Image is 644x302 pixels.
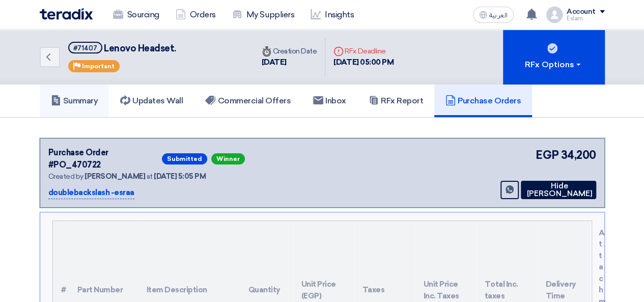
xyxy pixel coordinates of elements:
a: My Suppliers [224,4,302,26]
h5: Purchase Orders [445,96,521,106]
div: Eslam [567,16,605,21]
span: 34,200 [561,147,596,163]
h5: Summary [51,96,98,106]
h5: Lenovo Headset. [68,42,176,54]
button: Hide [PERSON_NAME] [521,181,596,199]
a: Commercial Offers [194,85,302,117]
div: [DATE] [262,57,317,68]
span: at [147,172,153,181]
a: Updates Wall [109,85,194,117]
div: Creation Date [262,46,317,57]
a: Insights [302,4,362,26]
div: RFx Options [525,59,582,71]
span: [DATE] 5:05 PM [154,172,206,181]
a: Summary [40,85,109,117]
span: [PERSON_NAME] [85,172,145,181]
span: العربية [489,12,508,19]
a: Orders [167,4,224,26]
a: Sourcing [105,4,167,26]
span: Winner [211,153,245,164]
button: العربية [473,7,514,23]
a: RFx Report [357,85,434,117]
span: Created by [48,172,83,181]
h5: Updates Wall [120,96,183,106]
div: Purchase Order #PO_470722 [48,147,160,171]
h5: Commercial Offers [205,96,291,106]
div: Account [567,8,596,16]
span: Submitted [162,153,207,164]
span: Important [82,63,115,70]
h5: RFx Report [369,96,423,106]
img: Teradix logo [40,8,93,20]
div: [DATE] 05:00 PM [333,57,394,68]
span: EGP [536,147,559,163]
div: RFx Deadline [333,46,394,57]
a: Inbox [302,85,357,117]
a: Purchase Orders [434,85,532,117]
div: #71407 [73,45,97,51]
p: doublebackslash -esraa [48,187,134,199]
h5: Inbox [313,96,346,106]
img: profile_test.png [546,7,563,23]
button: RFx Options [503,30,605,85]
span: Lenovo Headset. [104,43,176,54]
